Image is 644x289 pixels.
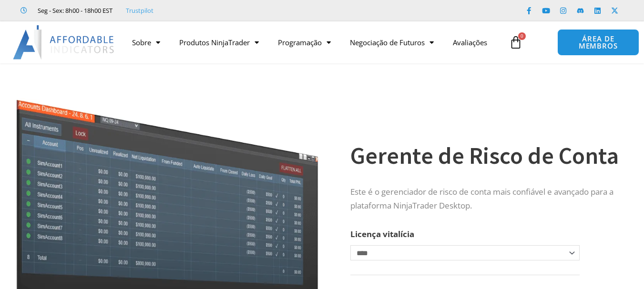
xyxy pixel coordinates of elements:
[340,31,443,53] a: Negociação de Futuros
[123,31,502,53] nav: Menu
[179,38,250,47] font: Produtos NinjaTrader
[278,38,322,47] font: Programação
[38,6,112,15] font: Seg - Sex: 8h00 - 18h00 EST
[350,229,414,239] font: Licença vitalícia
[557,29,639,56] a: ÁREA DE MEMBROS
[443,31,497,53] a: Avaliações
[170,31,268,53] a: Produtos NinjaTrader
[453,38,487,47] font: Avaliações
[350,38,425,47] font: Negociação de Futuros
[579,34,618,50] font: ÁREA DE MEMBROS
[126,5,153,16] a: Trustpilot
[126,6,153,15] font: Trustpilot
[495,29,537,56] a: 0
[485,288,571,289] iframe: Secure payment input frame
[132,38,151,47] font: Sobre
[521,32,523,39] font: 0
[350,140,619,170] font: Gerente de Risco de Conta
[350,186,613,211] font: Este é o gerenciador de risco de conta mais confiável e avançado para a plataforma NinjaTrader De...
[123,31,170,53] a: Sobre
[13,25,115,60] img: LogoAI | Indicadores Acessíveis – NinjaTrader
[268,31,340,53] a: Programação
